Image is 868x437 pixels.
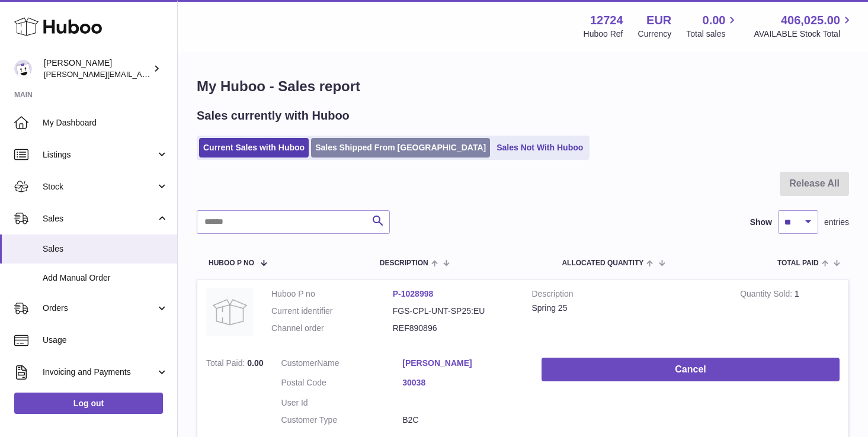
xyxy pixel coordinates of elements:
h2: Sales currently with Huboo [197,108,350,124]
span: My Dashboard [43,117,168,128]
a: 0.00 Total sales [686,12,739,40]
dt: Channel order [271,323,393,334]
span: Customer [281,358,318,368]
strong: Description [532,288,723,303]
button: Cancel [542,358,840,382]
div: [PERSON_NAME] [44,57,150,80]
h1: My Huboo - Sales report [197,77,849,96]
span: Description [380,259,428,267]
span: Usage [43,335,168,346]
span: Sales [43,213,156,224]
span: Total sales [686,28,739,40]
span: Orders [43,303,156,314]
a: Current Sales with Huboo [199,138,309,158]
strong: EUR [646,12,671,28]
span: 0.00 [247,358,263,368]
div: Huboo Ref [584,28,623,40]
a: Sales Shipped From [GEOGRAPHIC_DATA] [311,138,490,158]
span: Stock [43,181,156,192]
dt: User Id [281,397,403,409]
label: Show [750,217,772,228]
div: Currency [638,28,672,40]
img: no-photo.jpg [206,288,254,336]
a: Sales Not With Huboo [492,138,587,158]
a: 30038 [402,377,524,388]
span: 406,025.00 [781,12,840,28]
dd: REF890896 [393,323,514,334]
span: Add Manual Order [43,272,168,284]
span: 0.00 [703,12,726,28]
strong: 12724 [590,12,623,28]
strong: Quantity Sold [740,289,795,301]
span: Huboo P no [209,259,254,267]
span: [PERSON_NAME][EMAIL_ADDRESS][DOMAIN_NAME] [44,69,238,79]
a: [PERSON_NAME] [402,358,524,369]
span: AVAILABLE Stock Total [754,28,854,40]
img: sebastian@ffern.co [14,60,32,78]
span: Total paid [777,259,819,267]
span: ALLOCATED Quantity [562,259,643,267]
dt: Huboo P no [271,288,393,300]
strong: Total Paid [206,358,247,371]
span: Sales [43,243,168,255]
dt: Current identifier [271,306,393,317]
a: P-1028998 [393,289,434,298]
dt: Name [281,358,403,372]
a: Log out [14,393,163,414]
a: 406,025.00 AVAILABLE Stock Total [754,12,854,40]
div: Spring 25 [532,303,723,314]
span: entries [824,217,849,228]
dt: Customer Type [281,414,403,426]
dd: FGS-CPL-UNT-SP25:EU [393,306,514,317]
td: 1 [731,279,848,349]
dt: Postal Code [281,377,403,391]
dd: B2C [402,414,524,426]
span: Invoicing and Payments [43,367,156,378]
span: Listings [43,149,156,160]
